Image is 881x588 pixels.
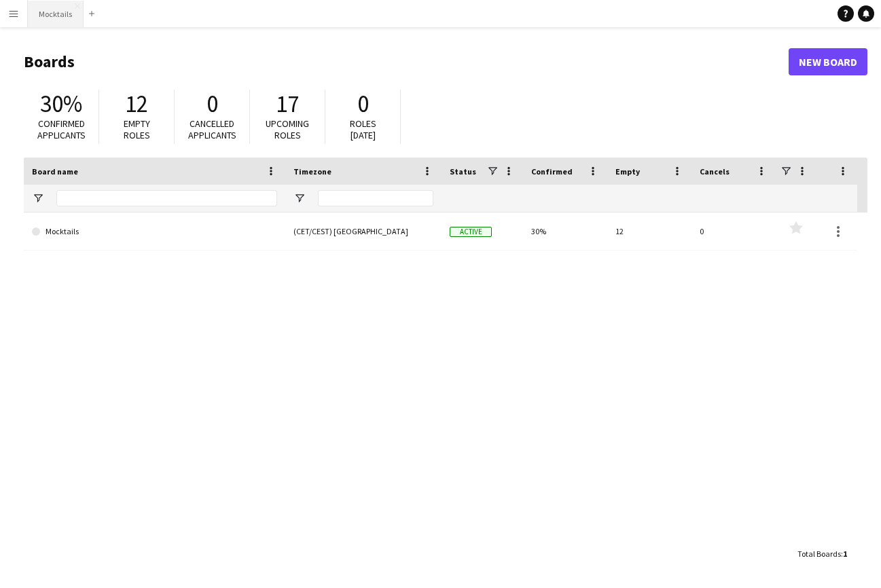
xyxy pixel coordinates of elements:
span: Total Boards [797,549,841,559]
span: 17 [276,89,299,119]
button: Open Filter Menu [32,192,44,204]
input: Timezone Filter Input [318,190,433,206]
span: Timezone [293,166,331,177]
span: Cancelled applicants [188,117,236,141]
div: 12 [607,213,691,250]
span: Upcoming roles [266,117,309,141]
span: 30% [40,89,82,119]
button: Open Filter Menu [293,192,306,204]
span: 0 [206,89,218,119]
span: Empty roles [124,117,150,141]
span: Status [450,166,476,177]
div: 30% [523,213,607,250]
button: Mocktails [28,1,84,27]
span: 1 [843,549,847,559]
span: Empty [615,166,640,177]
span: Board name [32,166,78,177]
div: : [797,540,847,567]
span: 12 [125,89,148,119]
span: Roles [DATE] [350,117,376,141]
span: Confirmed applicants [37,117,86,141]
span: Cancels [700,166,730,177]
div: (CET/CEST) [GEOGRAPHIC_DATA] [285,213,442,250]
div: 0 [691,213,776,250]
span: Confirmed [531,166,573,177]
span: 0 [357,89,369,119]
a: New Board [789,48,867,75]
a: Mocktails [32,213,277,251]
h1: Boards [24,52,789,72]
input: Board name Filter Input [56,190,277,206]
span: Active [450,227,492,237]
